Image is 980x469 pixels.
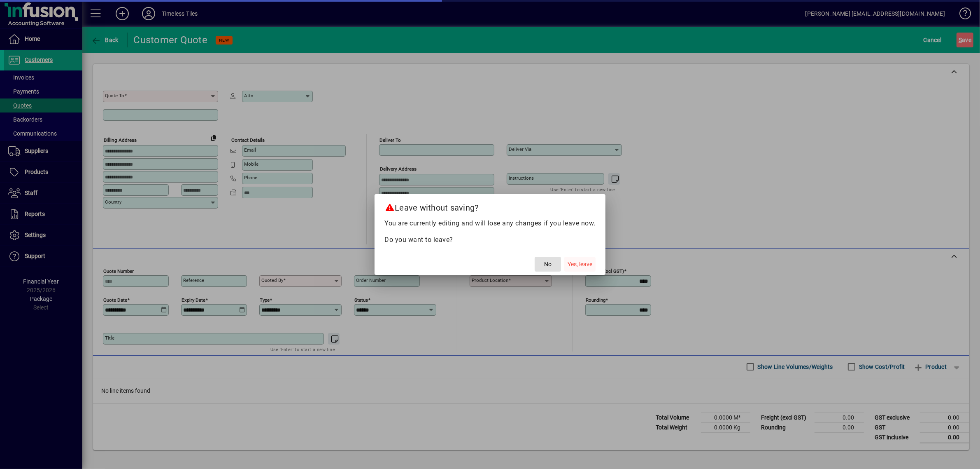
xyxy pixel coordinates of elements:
[535,257,561,272] button: No
[375,194,605,218] h2: Leave without saving?
[384,235,596,245] p: Do you want to leave?
[564,257,596,272] button: Yes, leave
[568,260,592,269] span: Yes, leave
[384,218,596,228] p: You are currently editing and will lose any changes if you leave now.
[544,260,552,269] span: No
